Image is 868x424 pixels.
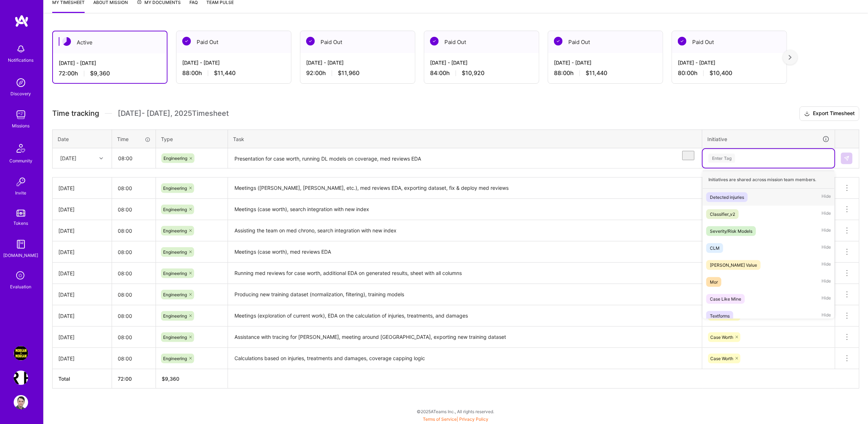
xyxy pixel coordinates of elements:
[14,346,28,360] img: Morgan & Morgan Case Value Prediction Tool
[58,206,106,213] div: [DATE]
[423,416,457,422] a: Terms of Service
[822,277,831,287] span: Hide
[11,90,31,97] div: Discovery
[12,395,30,410] a: User Avatar
[822,243,831,253] span: Hide
[112,306,156,325] input: HH:MM
[182,37,191,45] img: Paid Out
[229,306,701,326] textarea: Meetings (exploration of current work), EDA on the calculation of injuries, treatments, and damages
[710,244,720,252] div: CLM
[112,328,156,347] input: HH:MM
[62,37,71,46] img: Active
[710,193,744,201] div: Detected injuries
[229,285,701,305] textarea: Producing new training dataset (normalization, filtering), training models
[176,31,291,53] div: Paid Out
[703,171,835,189] div: Initiatives are shared across mission team members.
[430,59,533,66] div: [DATE] - [DATE]
[163,313,187,319] span: Engineering
[59,59,161,67] div: [DATE] - [DATE]
[430,37,439,45] img: Paid Out
[60,154,76,162] div: [DATE]
[459,416,488,422] a: Privacy Policy
[58,184,106,192] div: [DATE]
[163,249,187,255] span: Engineering
[53,130,112,148] th: Date
[423,416,488,422] span: |
[58,227,106,235] div: [DATE]
[58,248,106,256] div: [DATE]
[548,31,663,53] div: Paid Out
[182,69,285,77] div: 88:00 h
[229,221,701,241] textarea: Assisting the team on med chrono, search integration with new index
[4,252,39,259] div: [DOMAIN_NAME]
[58,333,106,341] div: [DATE]
[59,70,161,77] div: 72:00 h
[710,278,718,286] div: Mor
[99,157,103,160] i: icon Chevron
[678,59,781,66] div: [DATE] - [DATE]
[822,209,831,219] span: Hide
[12,140,30,157] img: Community
[672,31,787,53] div: Paid Out
[306,59,409,66] div: [DATE] - [DATE]
[12,122,30,130] div: Missions
[162,376,179,382] span: $ 9,360
[710,69,732,77] span: $10,400
[118,109,229,118] span: [DATE] - [DATE] , 2025 Timesheet
[710,312,730,320] div: Textforms
[554,59,657,66] div: [DATE] - [DATE]
[14,269,28,283] i: icon SelectionTeam
[306,69,409,77] div: 92:00 h
[710,261,757,269] div: [PERSON_NAME] Value
[710,295,741,303] div: Case Like Mine
[112,369,156,389] th: 72:00
[112,149,155,168] input: HH:MM
[822,294,831,304] span: Hide
[300,31,415,53] div: Paid Out
[14,237,28,252] img: guide book
[163,228,187,233] span: Engineering
[53,369,112,389] th: Total
[8,56,34,64] div: Notifications
[229,149,701,168] textarea: To enrich screen reader interactions, please activate Accessibility in Grammarly extension settings
[163,335,187,340] span: Engineering
[229,200,701,219] textarea: Meetings (case worth), search integration with new index
[430,69,533,77] div: 84:00 h
[228,130,702,148] th: Task
[17,210,25,217] img: tokens
[164,156,187,161] span: Engineering
[229,327,701,347] textarea: Assistance with tracing for [PERSON_NAME], meeting around [GEOGRAPHIC_DATA], exporting new traini...
[708,153,735,164] div: Enter Tag
[229,263,701,283] textarea: Running med reviews for case worth, additional EDA on generated results, sheet with all columns
[710,313,733,319] span: Case Worth
[112,285,156,304] input: HH:MM
[163,271,187,276] span: Engineering
[804,110,810,118] i: icon Download
[10,283,32,290] div: Evaluation
[112,200,156,219] input: HH:MM
[14,219,28,227] div: Tokens
[58,291,106,298] div: [DATE]
[58,312,106,320] div: [DATE]
[163,356,187,361] span: Engineering
[43,402,868,420] div: © 2025 ATeams Inc., All rights reserved.
[462,69,484,77] span: $10,920
[15,189,27,197] div: Invite
[163,207,187,212] span: Engineering
[822,226,831,236] span: Hide
[9,157,32,165] div: Community
[112,264,156,283] input: HH:MM
[678,37,686,45] img: Paid Out
[52,109,99,118] span: Time tracking
[338,69,359,77] span: $11,960
[800,106,859,121] button: Export Timesheet
[229,178,701,198] textarea: Meetings ([PERSON_NAME], [PERSON_NAME], etc.), med reviews EDA, exporting dataset, fix & deploy m...
[554,37,563,45] img: Paid Out
[112,179,156,198] input: HH:MM
[424,31,539,53] div: Paid Out
[14,371,28,385] img: Terr.ai: Building an Innovative Real Estate Platform
[229,242,701,262] textarea: Meetings (case worth), med reviews EDA
[163,292,187,297] span: Engineering
[14,14,29,27] img: logo
[53,31,167,53] div: Active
